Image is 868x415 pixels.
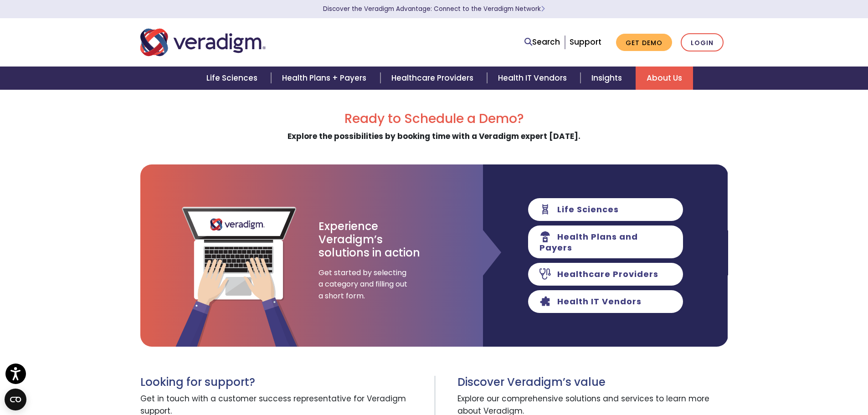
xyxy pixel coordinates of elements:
[524,36,560,48] a: Search
[681,33,724,52] a: Login
[318,220,421,259] h3: Experience Veradigm’s solutions in action
[323,5,545,13] a: Discover the Veradigm Advantage: Connect to the Veradigm NetworkLearn More
[195,67,271,90] a: Life Sciences
[140,376,427,389] h3: Looking for support?
[288,131,580,142] strong: Explore the possibilities by booking time with a Veradigm expert [DATE].
[636,67,693,90] a: About Us
[541,5,545,13] span: Learn More
[457,376,728,389] h3: Discover Veradigm’s value
[140,111,728,127] h2: Ready to Schedule a Demo?
[487,67,580,90] a: Health IT Vendors
[580,67,636,90] a: Insights
[140,27,266,57] img: Veradigm logo
[380,67,487,90] a: Healthcare Providers
[616,34,672,51] a: Get Demo
[5,389,26,410] button: Open CMP widget
[570,36,601,47] a: Support
[271,67,380,90] a: Health Plans + Payers
[318,267,410,302] span: Get started by selecting a category and filling out a short form.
